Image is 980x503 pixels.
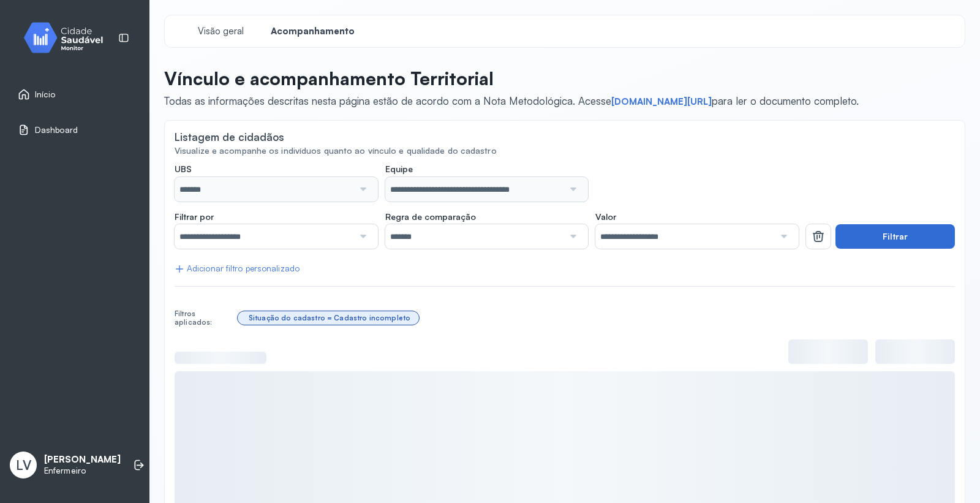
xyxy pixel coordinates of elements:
div: Situação do cadastro = Cadastro incompleto [249,314,410,322]
img: monitor.svg [13,20,123,56]
p: [PERSON_NAME] [44,454,121,466]
div: Filtros aplicados: [175,309,233,327]
span: UBS [175,164,192,175]
span: Dashboard [35,125,78,135]
span: Acompanhamento [271,26,355,37]
p: Enfermeiro [44,466,121,476]
span: Filtrar por [175,211,214,222]
button: Filtrar [835,224,955,249]
span: Todas as informações descritas nesta página estão de acordo com a Nota Metodológica. Acesse para ... [164,94,859,107]
a: Início [18,88,132,100]
div: Adicionar filtro personalizado [175,263,300,274]
span: Valor [595,211,616,222]
a: Dashboard [18,124,132,136]
div: Listagem de cidadãos [175,130,284,143]
span: Visão geral [198,26,244,37]
span: Início [35,89,56,100]
span: LV [16,457,31,473]
span: Regra de comparação [385,211,476,222]
a: [DOMAIN_NAME][URL] [611,96,712,108]
p: Vínculo e acompanhamento Territorial [164,67,859,89]
div: Visualize e acompanhe os indivíduos quanto ao vínculo e qualidade do cadastro [175,146,955,156]
span: Equipe [385,164,413,175]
